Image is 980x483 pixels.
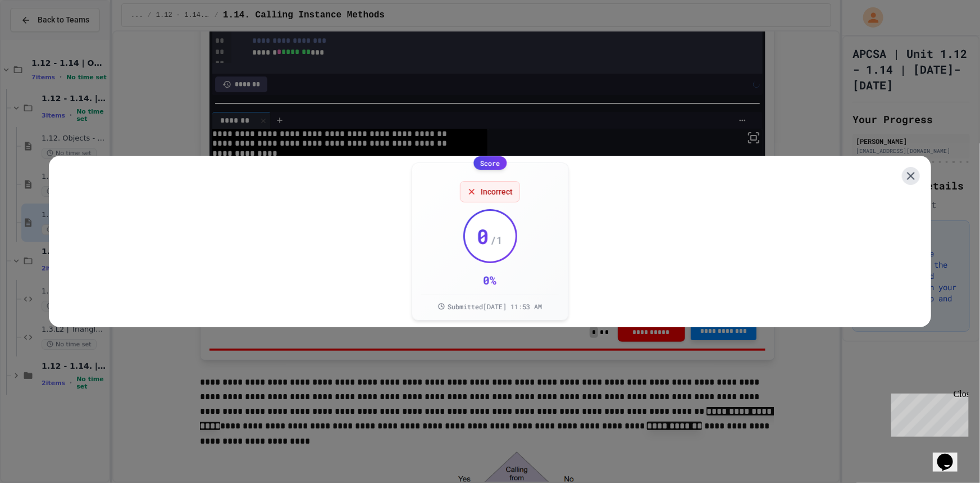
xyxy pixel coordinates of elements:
iframe: chat widget [933,438,969,472]
span: / 1 [491,232,503,248]
span: Submitted [DATE] 11:53 AM [448,302,543,311]
div: Chat with us now!Close [4,4,78,71]
div: 0 % [484,272,497,288]
span: Incorrect [481,186,513,197]
span: 0 [477,225,490,247]
iframe: chat widget [887,389,969,437]
div: Score [473,156,507,170]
